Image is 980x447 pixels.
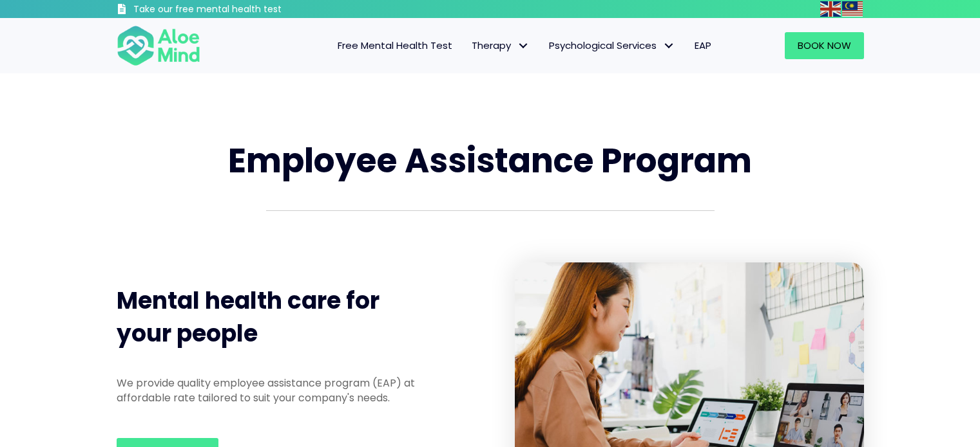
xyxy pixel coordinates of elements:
a: Free Mental Health Test [328,32,462,59]
span: Psychological Services [549,39,675,52]
span: Free Mental Health Test [338,39,452,52]
span: Psychological Services: submenu [660,37,678,55]
a: English [820,1,842,16]
p: We provide quality employee assistance program (EAP) at affordable rate tailored to suit your com... [117,376,437,405]
a: Take our free mental health test [117,3,351,18]
span: EAP [695,39,711,52]
a: TherapyTherapy: submenu [462,32,539,59]
span: Therapy [472,39,530,52]
a: Book Now [785,32,864,59]
span: Book Now [798,39,851,52]
img: ms [842,1,863,17]
a: EAP [685,32,721,59]
a: Psychological ServicesPsychological Services: submenu [539,32,685,59]
img: en [820,1,841,17]
span: Employee Assistance Program [228,137,752,184]
a: Malay [842,1,864,16]
nav: Menu [217,32,721,59]
span: Therapy: submenu [514,37,533,55]
h3: Take our free mental health test [133,3,351,16]
img: Aloe mind Logo [117,24,200,67]
span: Mental health care for your people [117,284,380,349]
